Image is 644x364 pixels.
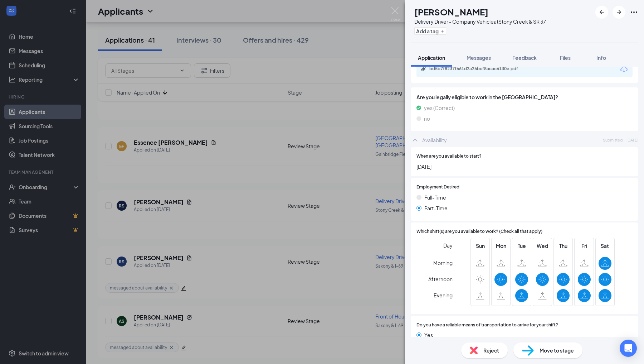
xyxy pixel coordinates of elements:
svg: Plus [440,29,444,33]
div: Delivery Driver - Company Vehicle at Stony Creek & SR 37 [414,18,546,25]
span: [DATE] [626,137,638,143]
svg: ArrowRight [615,8,623,16]
span: Afternoon [428,273,453,286]
span: Fri [578,242,591,250]
span: Mon [494,242,507,250]
span: Employment Desired [416,184,459,191]
span: Messages [467,54,491,61]
div: bd5b7f8237f661d2a26bcf8acac6130e.pdf [429,66,530,72]
span: Evening [434,289,453,302]
span: Yes [424,331,433,339]
svg: Paperclip [421,66,426,72]
div: Open Intercom Messenger [620,340,637,357]
svg: ChevronUp [411,136,419,144]
svg: Download [620,65,628,74]
span: Reject [483,346,499,354]
svg: Ellipses [630,8,638,16]
button: PlusAdd a tag [414,27,446,35]
svg: ArrowLeftNew [597,8,606,16]
span: Do you have a reliable means of transportation to arrive for your shift? [416,322,558,329]
h1: [PERSON_NAME] [414,6,488,18]
span: no [424,115,430,123]
span: Day [443,241,453,249]
span: Full-Time [424,193,446,201]
span: Tue [515,242,528,250]
span: Morning [433,257,453,269]
span: Part-Time [424,204,448,212]
span: Sat [599,242,611,250]
span: Sun [474,242,487,250]
span: Info [596,54,606,61]
span: Wed [536,242,549,250]
span: [DATE] [416,163,633,171]
span: Are you legally eligible to work in the [GEOGRAPHIC_DATA]? [416,93,633,101]
span: Application [418,54,445,61]
div: Availability [422,136,447,144]
span: Thu [557,242,570,250]
span: yes (Correct) [424,104,455,112]
button: ArrowLeftNew [595,6,608,19]
span: Files [560,54,571,61]
span: Which shift(s) are you available to work? (Check all that apply) [416,228,542,235]
a: Paperclipbd5b7f8237f661d2a26bcf8acac6130e.pdf [421,66,537,73]
button: ArrowRight [613,6,625,19]
span: Submitted: [603,137,624,143]
span: Move to stage [540,346,574,354]
span: When are you available to start? [416,153,482,160]
span: Feedback [512,54,537,61]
